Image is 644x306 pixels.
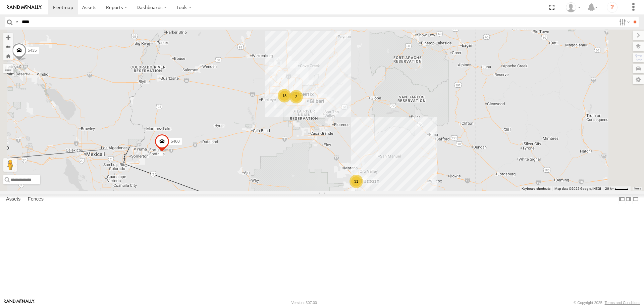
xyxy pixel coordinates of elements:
[619,194,625,204] label: Dock Summary Table to the Left
[563,2,583,12] div: Edward Espinoza
[7,5,42,10] img: rand-logo.svg
[632,194,639,204] label: Hide Summary Table
[634,187,641,190] a: Terms (opens in new tab)
[603,186,631,191] button: Map Scale: 20 km per 38 pixels
[3,158,17,172] button: Drag Pegman onto the map to open Street View
[289,90,303,103] div: 2
[605,187,614,190] span: 20 km
[554,187,601,190] span: Map data ©2025 Google, INEGI
[278,89,291,102] div: 18
[171,139,180,144] span: 5460
[607,2,618,13] i: ?
[3,42,13,51] button: Zoom out
[28,48,37,53] span: 5435
[3,64,13,73] label: Measure
[574,301,640,305] div: © Copyright 2025 -
[3,195,24,204] label: Assets
[350,175,363,188] div: 31
[291,301,317,305] div: Version: 307.00
[3,33,13,42] button: Zoom in
[24,195,47,204] label: Fences
[633,75,644,84] label: Map Settings
[616,17,631,27] label: Search Filter Options
[3,51,13,60] button: Zoom Home
[605,301,640,305] a: Terms and Conditions
[4,299,35,306] a: Visit our Website
[522,186,550,191] button: Keyboard shortcuts
[625,194,632,204] label: Dock Summary Table to the Right
[14,17,19,27] label: Search Query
